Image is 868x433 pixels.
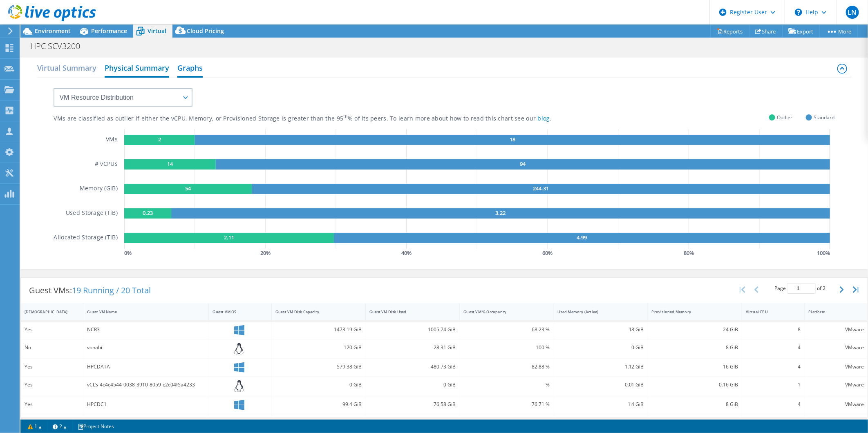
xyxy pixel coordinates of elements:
div: Yes [25,380,79,389]
div: 1 [746,380,801,389]
sup: th [343,114,348,119]
span: Environment [35,27,71,35]
text: 20 % [260,249,271,257]
div: VMware [809,325,864,334]
span: Cloud Pricing [187,27,224,35]
h5: Memory (GiB) [80,184,118,194]
text: 54 [185,185,191,192]
a: Reports [710,25,749,38]
div: 76.58 GiB [369,400,456,409]
h2: Physical Summary [105,60,169,78]
text: 60 % [543,249,553,257]
text: 0 % [124,249,132,257]
div: 1.4 GiB [558,400,644,409]
span: Standard [814,113,835,122]
div: VMware [809,400,864,409]
div: 480.73 GiB [369,362,456,371]
div: 68.23 % [463,325,550,334]
div: Guest VM Name [87,309,195,315]
div: VMware [809,380,864,389]
div: 16 GiB [652,362,738,371]
div: 1005.74 GiB [369,325,456,334]
div: 99.4 GiB [275,400,362,409]
div: VMware [809,362,864,371]
div: Yes [25,400,79,409]
div: Guest VMs: [21,278,159,303]
a: More [820,25,858,38]
span: 19 Running / 20 Total [72,285,151,296]
svg: GaugeChartPercentageAxisTexta [124,249,835,257]
text: 4.99 [577,234,587,241]
div: 0 GiB [369,380,456,389]
div: 0 GiB [558,343,644,352]
div: 579.38 GiB [275,362,362,371]
text: 94 [520,160,526,167]
h5: # vCPUs [95,159,118,170]
div: 1.12 GiB [558,362,644,371]
div: 0.16 GiB [652,380,738,389]
div: 0.01 GiB [558,380,644,389]
div: 0 GiB [275,380,362,389]
div: NCR3 [87,325,205,334]
text: 18 [510,136,515,143]
div: Virtual CPU [746,309,791,315]
div: 100 % [463,343,550,352]
div: 120 GiB [275,343,362,352]
span: LN [846,6,859,19]
div: vCLS-4c4c4544-0038-3910-8059-c2c04f5a4233 [87,380,205,389]
div: Guest VM Disk Used [369,309,446,315]
a: Project Notes [72,421,120,431]
span: 2 [823,285,825,292]
div: 28.31 GiB [369,343,456,352]
svg: \n [795,9,802,16]
span: Page of [774,283,825,294]
text: 100 % [817,249,830,257]
div: [DEMOGRAPHIC_DATA] [25,309,69,315]
div: Guest VM % Occupancy [463,309,540,315]
div: Guest VM Disk Capacity [275,309,352,315]
span: Outlier [777,113,793,122]
div: 4 [746,400,801,409]
h5: Allocated Storage (TiB) [54,233,117,243]
span: Performance [91,27,127,35]
a: 1 [22,421,47,431]
text: 0.23 [143,209,153,216]
h2: Graphs [177,60,203,78]
div: Platform [809,309,854,315]
div: Yes [25,325,79,334]
div: 4 [746,343,801,352]
text: 2 [158,136,161,143]
div: VMware [809,343,864,352]
div: HPCDC1 [87,400,205,409]
div: Provisioned Memory [652,309,728,315]
div: - % [463,380,550,389]
div: VMs are classified as outlier if either the vCPU, Memory, or Provisioned Storage is greater than ... [54,115,593,123]
h5: VMs [106,135,118,145]
text: 40 % [401,249,412,257]
a: blog [538,114,550,122]
div: 8 GiB [652,343,738,352]
a: Share [749,25,783,38]
div: 4 [746,362,801,371]
input: jump to page [787,283,816,294]
text: 14 [167,160,173,167]
div: Guest VM OS [213,309,257,315]
div: 8 [746,325,801,334]
div: vonahi [87,343,205,352]
div: 18 GiB [558,325,644,334]
h5: Used Storage (TiB) [66,208,118,219]
div: No [25,343,79,352]
a: Export [782,25,820,38]
h2: Virtual Summary [37,60,96,76]
text: 244.31 [533,185,549,192]
div: 8 GiB [652,400,738,409]
span: Virtual [148,27,166,35]
div: HPCDATA [87,362,205,371]
text: 80 % [684,249,694,257]
div: 82.88 % [463,362,550,371]
div: 24 GiB [652,325,738,334]
text: 2.11 [224,234,234,241]
div: 1473.19 GiB [275,325,362,334]
div: 76.71 % [463,400,550,409]
text: 3.22 [495,209,506,216]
